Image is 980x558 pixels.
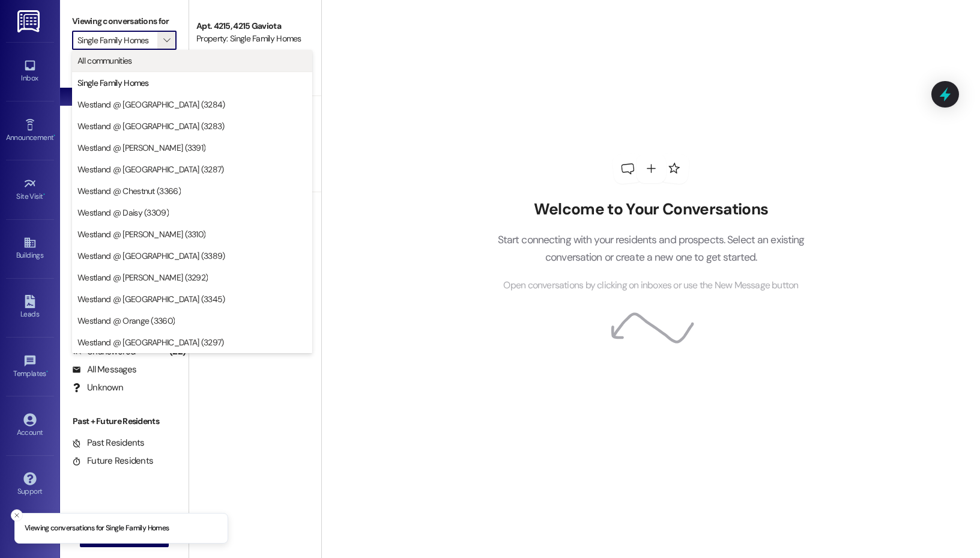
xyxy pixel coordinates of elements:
[46,368,48,376] span: •
[6,469,54,501] a: Support
[53,132,55,140] span: •
[77,120,225,132] span: Westland @ [GEOGRAPHIC_DATA] (3283)
[60,415,189,428] div: Past + Future Residents
[77,163,224,175] span: Westland @ [GEOGRAPHIC_DATA] (3287)
[6,55,54,88] a: Inbox
[72,455,153,467] div: Future Residents
[72,437,145,449] div: Past Residents
[72,381,123,394] div: Unknown
[6,174,54,206] a: Site Visit •
[77,271,208,284] span: Westland @ [PERSON_NAME] (3292)
[60,323,189,336] div: Residents
[77,142,205,154] span: Westland @ [PERSON_NAME] (3391)
[60,232,189,244] div: Prospects
[77,250,225,262] span: Westland @ [GEOGRAPHIC_DATA] (3389)
[6,291,54,324] a: Leads
[60,68,189,80] div: Prospects + Residents
[11,509,23,521] button: Close toast
[77,55,132,67] span: All communities
[43,190,45,199] span: •
[17,10,42,32] img: ResiDesk Logo
[479,231,823,265] p: Start connecting with your residents and prospects. Select an existing conversation or create a n...
[77,31,157,50] input: All communities
[503,278,798,293] span: Open conversations by clicking on inboxes or use the New Message button
[77,336,224,348] span: Westland @ [GEOGRAPHIC_DATA] (3297)
[77,99,225,111] span: Westland @ [GEOGRAPHIC_DATA] (3284)
[25,523,169,534] p: Viewing conversations for Single Family Homes
[6,410,54,442] a: Account
[77,293,225,305] span: Westland @ [GEOGRAPHIC_DATA] (3345)
[72,12,177,31] label: Viewing conversations for
[163,35,170,45] i: 
[196,32,307,45] div: Property: Single Family Homes
[77,207,169,219] span: Westland @ Daisy (3309)
[196,49,318,59] span: [PERSON_NAME] [PERSON_NAME]
[77,77,149,89] span: Single Family Homes
[196,20,307,32] div: Apt. 4215, 4215 Gaviota
[6,351,54,383] a: Templates •
[77,315,175,327] span: Westland @ Orange (3360)
[77,185,181,197] span: Westland @ Chestnut (3366)
[77,228,205,240] span: Westland @ [PERSON_NAME] (3310)
[479,200,823,219] h2: Welcome to Your Conversations
[72,363,136,376] div: All Messages
[6,232,54,265] a: Buildings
